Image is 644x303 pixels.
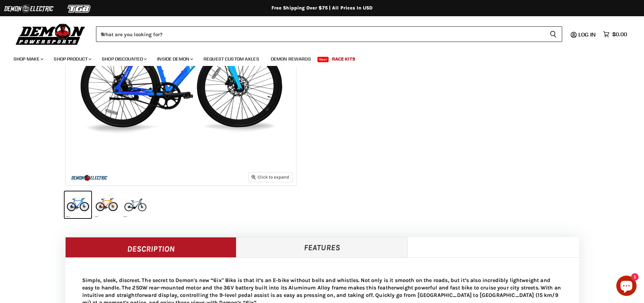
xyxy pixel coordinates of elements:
a: Inside Demon [152,52,197,66]
inbox-online-store-chat: Shopify online store chat [614,276,639,298]
a: Shop Discounted [97,52,151,66]
img: Demon Powersports [14,22,88,46]
button: Search [544,26,562,42]
button: 6ix, City E-Bike, 36V, 25-in - Unisex. thumbnail [93,191,120,218]
a: Demon Rewards [266,52,316,66]
img: Demon Electric Logo 2 [3,2,54,15]
span: Log in [578,31,596,38]
a: Request Custom Axles [198,52,264,66]
span: New! [317,57,329,62]
span: $0.00 [612,31,627,38]
button: 6ix, City E-Bike, 36V, 25-in - Unisex. thumbnail [122,191,149,218]
a: Shop Make [8,52,47,66]
a: Shop Product [49,52,95,66]
button: 6ix, City E-Bike, 36V, 25-in - Unisex. thumbnail [65,191,91,218]
img: TGB Logo 2 [54,2,105,15]
input: When autocomplete results are available use up and down arrows to review and enter to select [96,26,544,42]
div: Free Shipping Over $75 | All Prices In USD [52,5,593,11]
a: Race Kits [327,52,360,66]
a: $0.00 [600,29,630,39]
a: Description [65,237,237,257]
a: Log in [575,31,600,38]
ul: Main menu [8,49,625,66]
span: Click to expand [252,174,289,180]
form: Product [96,26,562,42]
a: Features [236,237,408,257]
button: Click to expand [248,172,292,182]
